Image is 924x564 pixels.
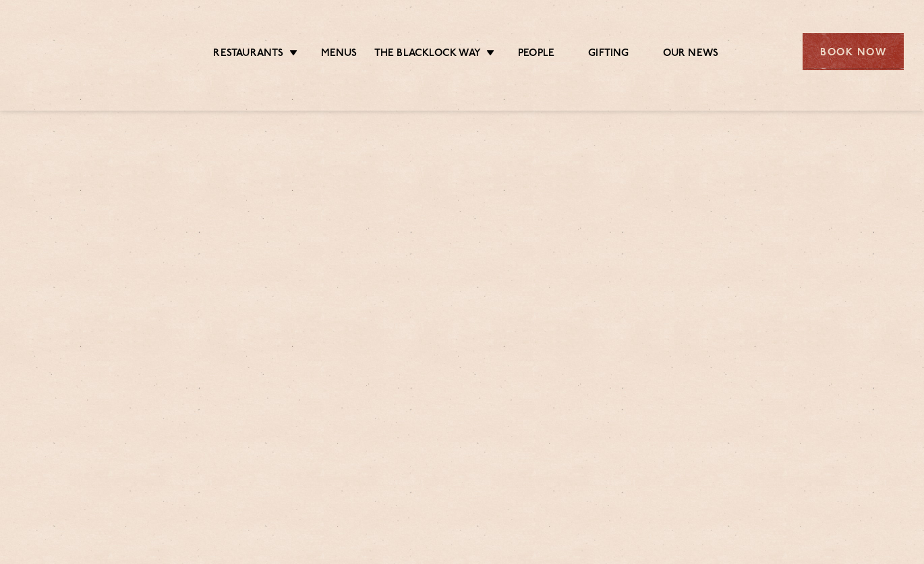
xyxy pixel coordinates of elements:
[20,13,136,90] img: svg%3E
[588,47,629,62] a: Gifting
[663,47,719,62] a: Our News
[213,47,283,62] a: Restaurants
[374,47,481,62] a: The Blacklock Way
[321,47,357,62] a: Menus
[518,47,554,62] a: People
[803,33,904,70] div: Book Now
